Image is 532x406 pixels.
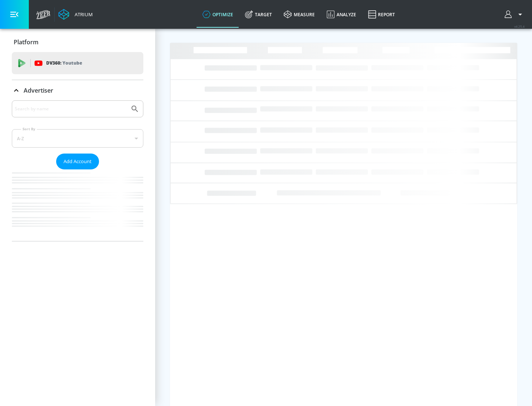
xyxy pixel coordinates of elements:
a: optimize [197,1,239,28]
input: Search by name [15,104,127,114]
a: measure [278,1,321,28]
a: Analyze [321,1,362,28]
p: DV360: [46,59,82,67]
span: Add Account [64,157,92,166]
div: Advertiser [12,80,143,101]
div: DV360: Youtube [12,52,143,74]
div: Advertiser [12,100,143,241]
div: A-Z [12,129,143,148]
label: Sort By [21,127,37,131]
a: Report [362,1,401,28]
nav: list of Advertiser [12,169,143,241]
span: v 4.25.4 [514,24,525,28]
a: Atrium [58,9,93,20]
p: Advertiser [24,86,53,94]
a: Target [239,1,278,28]
button: Add Account [56,154,99,169]
p: Youtube [62,59,82,67]
p: Platform [14,38,38,46]
div: Atrium [72,11,93,18]
div: Platform [12,32,143,52]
